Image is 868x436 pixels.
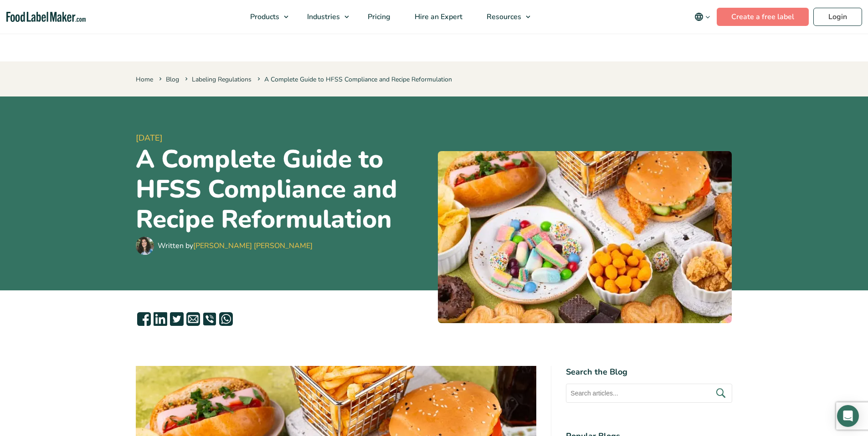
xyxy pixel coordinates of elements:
a: Create a free label [717,8,809,26]
input: Search articles... [566,384,732,403]
h1: A Complete Guide to HFSS Compliance and Recipe Reformulation [136,144,431,234]
span: Products [247,12,280,22]
h4: Search the Blog [566,366,732,378]
a: [PERSON_NAME] [PERSON_NAME] [193,241,313,251]
div: Open Intercom Messenger [837,405,859,427]
span: Resources [484,12,522,22]
span: Pricing [365,12,391,22]
a: Login [813,8,862,26]
span: A Complete Guide to HFSS Compliance and Recipe Reformulation [256,75,452,84]
span: Industries [304,12,341,22]
span: Hire an Expert [412,12,463,22]
a: Labeling Regulations [192,75,252,84]
img: Maria Abi Hanna - Food Label Maker [136,237,154,255]
div: Written by [158,240,313,251]
a: Blog [166,75,179,84]
a: Home [136,75,153,84]
span: [DATE] [136,132,431,144]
